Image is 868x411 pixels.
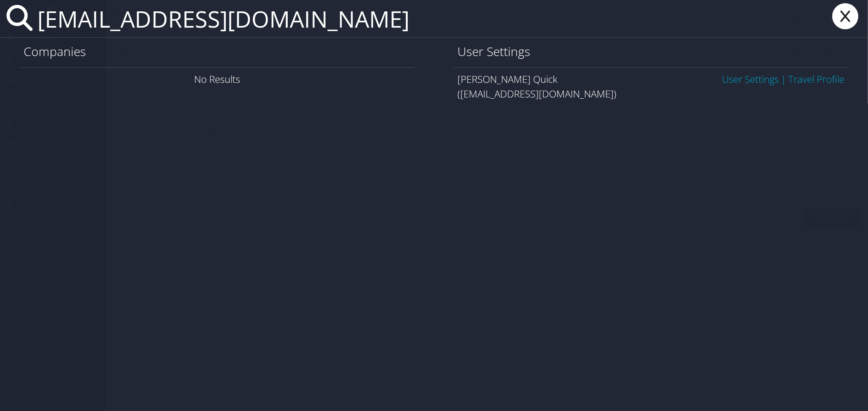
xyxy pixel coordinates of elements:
[458,87,845,101] div: ([EMAIL_ADDRESS][DOMAIN_NAME])
[24,43,411,60] h1: Companies
[788,72,844,86] a: View OBT Profile
[20,67,415,91] div: No Results
[458,43,845,60] h1: User Settings
[458,72,558,86] span: [PERSON_NAME] Quick
[779,72,788,86] span: |
[722,72,779,86] a: User Settings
